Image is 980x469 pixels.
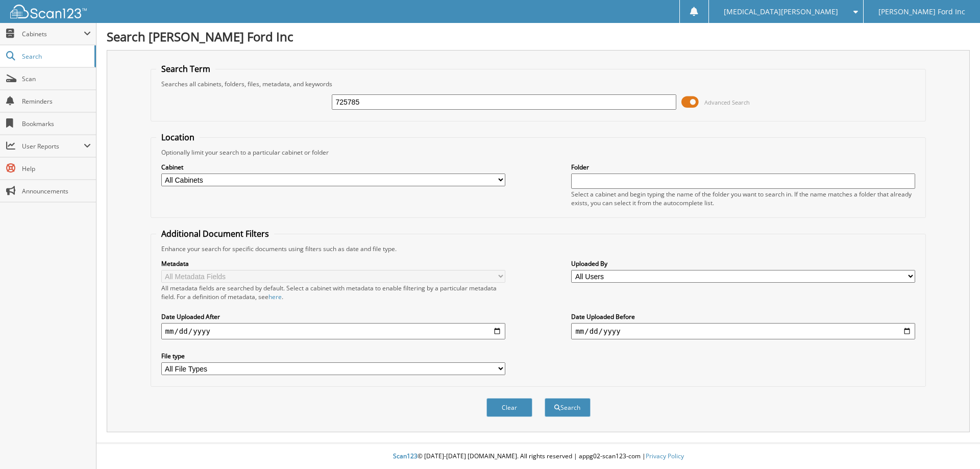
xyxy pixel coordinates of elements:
[22,52,89,61] span: Search
[571,312,915,321] label: Date Uploaded Before
[156,148,921,157] div: Optionally limit your search to a particular cabinet or folder
[161,284,505,301] div: All metadata fields are searched by default. Select a cabinet with metadata to enable filtering b...
[161,259,505,268] label: Metadata
[545,398,591,417] button: Search
[156,132,200,143] legend: Location
[571,323,915,339] input: end
[156,63,215,75] legend: Search Term
[22,119,91,128] span: Bookmarks
[22,164,91,173] span: Help
[22,97,91,106] span: Reminders
[10,5,87,18] img: scan123-logo-white.svg
[929,420,980,469] iframe: Chat Widget
[22,75,91,83] span: Scan
[156,80,921,88] div: Searches all cabinets, folders, files, metadata, and keywords
[161,323,505,339] input: start
[96,444,980,469] div: © [DATE]-[DATE] [DOMAIN_NAME]. All rights reserved | appg02-scan123-com |
[107,28,970,45] h1: Search [PERSON_NAME] Ford Inc
[878,9,965,15] span: [PERSON_NAME] Ford Inc
[571,163,915,171] label: Folder
[22,142,84,151] span: User Reports
[571,190,915,207] div: Select a cabinet and begin typing the name of the folder you want to search in. If the name match...
[704,98,750,106] span: Advanced Search
[156,244,921,253] div: Enhance your search for specific documents using filters such as date and file type.
[571,259,915,268] label: Uploaded By
[393,452,418,460] span: Scan123
[486,398,532,417] button: Clear
[22,187,91,195] span: Announcements
[22,30,84,38] span: Cabinets
[161,163,505,171] label: Cabinet
[724,9,838,15] span: [MEDICAL_DATA][PERSON_NAME]
[161,312,505,321] label: Date Uploaded After
[156,228,274,239] legend: Additional Document Filters
[646,452,684,460] a: Privacy Policy
[268,292,282,301] a: here
[161,352,505,360] label: File type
